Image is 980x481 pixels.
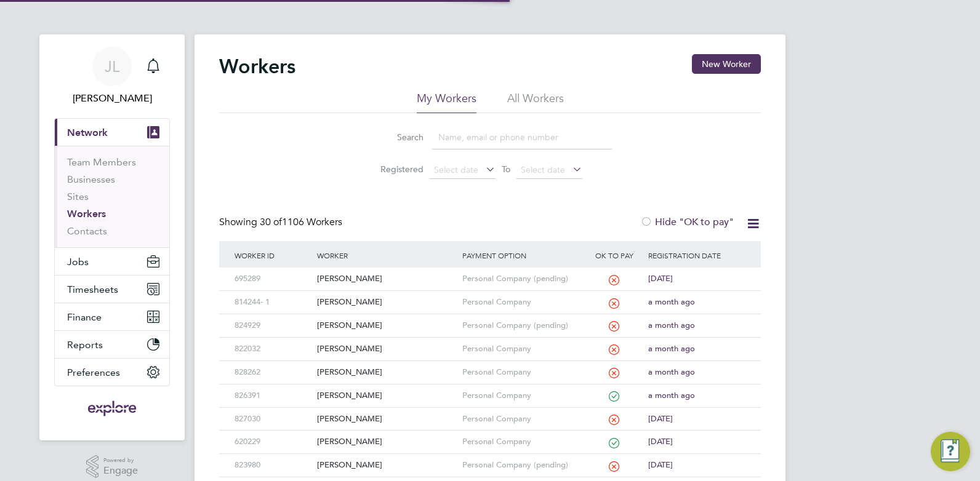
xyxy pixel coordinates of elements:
div: [PERSON_NAME] [314,454,459,477]
div: 828262 [231,361,314,384]
a: 620229[PERSON_NAME]Personal Company[DATE] [231,430,749,440]
img: exploregroup-logo-retina.png [87,399,138,418]
div: Network [55,146,169,247]
div: [PERSON_NAME] [314,408,459,431]
div: 826391 [231,384,314,407]
div: Personal Company [459,291,584,314]
span: 30 of [260,216,282,228]
div: Personal Company [459,384,584,407]
a: Go to home page [54,399,170,418]
div: 822032 [231,338,314,360]
a: 695289[PERSON_NAME]Personal Company (pending)[DATE] [231,267,749,277]
a: Workers [67,208,106,220]
div: Personal Company (pending) [459,314,584,337]
li: My Workers [417,91,476,113]
span: Finance [67,311,102,323]
span: Select date [434,164,478,175]
div: OK to pay [583,241,645,269]
a: Businesses [67,173,115,185]
div: Personal Company (pending) [459,268,584,290]
button: Preferences [55,359,169,386]
div: [PERSON_NAME] [314,291,459,314]
nav: Main navigation [39,34,185,440]
button: Reports [55,331,169,358]
div: Worker ID [231,241,314,269]
a: 828262[PERSON_NAME]Personal Companya month ago [231,360,749,371]
div: [PERSON_NAME] [314,431,459,453]
span: a month ago [648,296,695,307]
span: Timesheets [67,284,118,295]
span: a month ago [648,390,695,400]
span: To [498,161,514,177]
div: Showing [219,216,345,229]
span: Juan Londono [54,91,170,106]
a: 823980[PERSON_NAME]Personal Company (pending)[DATE] [231,453,749,464]
div: [PERSON_NAME] [314,384,459,407]
div: 823980 [231,454,314,477]
span: a month ago [648,343,695,354]
div: Payment Option [459,241,584,269]
button: Jobs [55,248,169,275]
a: Contacts [67,225,107,237]
div: 824929 [231,314,314,337]
span: Network [67,127,108,138]
div: Worker [314,241,459,269]
span: [DATE] [648,459,673,470]
div: Personal Company [459,338,584,360]
input: Name, email or phone number [432,125,612,149]
a: 822032[PERSON_NAME]Personal Companya month ago [231,337,749,348]
h2: Workers [219,54,295,79]
a: 826391[PERSON_NAME]Personal Companya month ago [231,384,749,394]
label: Hide "OK to pay" [640,216,734,228]
span: Preferences [67,367,120,378]
button: Network [55,119,169,146]
div: [PERSON_NAME] [314,338,459,360]
span: a month ago [648,320,695,330]
span: Jobs [67,256,89,268]
span: [DATE] [648,436,673,447]
button: Engage Resource Center [931,432,970,471]
div: 695289 [231,268,314,290]
span: [DATE] [648,413,673,424]
span: JL [105,58,119,74]
div: Registration Date [645,241,749,269]
a: 814244- 1[PERSON_NAME]Personal Companya month ago [231,290,749,301]
li: All Workers [507,91,564,113]
button: Finance [55,303,169,330]
div: Personal Company [459,408,584,431]
button: New Worker [692,54,761,74]
span: Powered by [103,455,138,466]
div: 827030 [231,408,314,431]
a: 827030[PERSON_NAME]Personal Company[DATE] [231,407,749,418]
div: [PERSON_NAME] [314,361,459,384]
label: Search [368,132,424,143]
div: 814244- 1 [231,291,314,314]
div: Personal Company [459,361,584,384]
a: JL[PERSON_NAME] [54,47,170,106]
button: Timesheets [55,276,169,303]
span: a month ago [648,367,695,377]
div: 620229 [231,431,314,453]
span: Select date [521,164,565,175]
span: [DATE] [648,273,673,284]
a: 824929[PERSON_NAME]Personal Company (pending)a month ago [231,314,749,324]
a: Powered byEngage [86,455,139,479]
label: Registered [368,164,424,175]
span: Engage [103,466,138,476]
a: Team Members [67,156,136,168]
span: Reports [67,339,103,351]
div: Personal Company (pending) [459,454,584,477]
span: 1106 Workers [260,216,342,228]
div: [PERSON_NAME] [314,268,459,290]
div: Personal Company [459,431,584,453]
a: Sites [67,191,89,202]
div: [PERSON_NAME] [314,314,459,337]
